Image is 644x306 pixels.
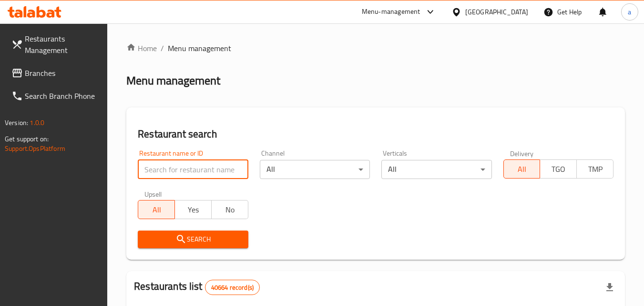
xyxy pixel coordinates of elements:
[540,159,577,179] button: TGO
[126,42,625,54] nav: breadcrumb
[381,160,491,179] div: All
[465,7,528,17] div: [GEOGRAPHIC_DATA]
[25,67,100,79] span: Branches
[168,42,231,54] span: Menu management
[581,162,610,176] span: TMP
[179,203,208,217] span: Yes
[161,42,164,54] li: /
[598,276,621,299] div: Export file
[138,231,248,248] button: Search
[211,200,248,219] button: No
[508,162,537,176] span: All
[30,116,44,129] span: 1.0.0
[138,127,613,141] h2: Restaurant search
[205,280,260,295] div: Total records count
[126,42,157,54] a: Home
[260,160,370,179] div: All
[503,159,541,179] button: All
[138,200,175,219] button: All
[215,203,245,217] span: No
[145,233,240,245] span: Search
[174,200,212,219] button: Yes
[25,33,100,56] span: Restaurants Management
[544,162,573,176] span: TGO
[5,133,49,145] span: Get support on:
[126,73,220,88] h2: Menu management
[4,84,108,107] a: Search Branch Phone
[362,6,420,18] div: Menu-management
[576,159,613,179] button: TMP
[205,283,259,292] span: 40664 record(s)
[628,7,631,17] span: a
[138,160,248,179] input: Search for restaurant name or ID..
[134,279,260,295] h2: Restaurants list
[142,203,171,217] span: All
[25,90,100,102] span: Search Branch Phone
[510,150,534,157] label: Delivery
[4,62,108,84] a: Branches
[5,142,65,155] a: Support.OpsPlatform
[4,27,108,62] a: Restaurants Management
[5,116,28,129] span: Version:
[144,190,162,197] label: Upsell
